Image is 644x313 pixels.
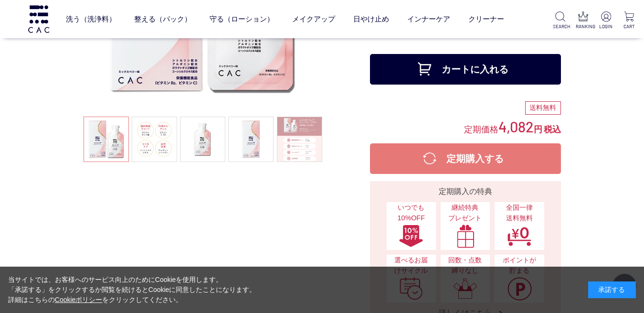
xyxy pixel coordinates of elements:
img: 全国一律送料無料 [507,224,532,248]
span: ポイントが貯まる [499,255,539,276]
img: logo [27,5,51,32]
span: 税込 [544,125,561,134]
a: インナーケア [407,6,450,32]
a: Cookieポリシー [55,296,103,303]
p: LOGIN [599,23,613,30]
img: いつでも10%OFF [399,224,423,248]
a: クリーナー [468,6,504,32]
span: 全国一律 送料無料 [499,203,539,223]
span: 回数・点数縛りなし [445,255,485,276]
a: SEARCH [553,11,568,30]
a: LOGIN [599,11,613,30]
button: カートに入れる [370,54,561,85]
span: 定期価格 [464,124,498,134]
a: 洗う（洗浄料） [66,6,116,32]
span: 選べるお届けサイクル [391,255,431,276]
div: 送料無料 [525,101,561,115]
div: 定期購入の特典 [374,186,557,197]
p: SEARCH [553,23,568,30]
span: 継続特典 プレゼント [445,203,485,223]
a: 整える（パック） [134,6,191,32]
img: 継続特典プレゼント [453,224,478,248]
p: CART [622,23,636,30]
a: 守る（ローション） [210,6,274,32]
div: 当サイトでは、お客様へのサービス向上のためにCookieを使用します。 「承諾する」をクリックするか閲覧を続けるとCookieに同意したことになります。 詳細はこちらの をクリックしてください。 [8,275,256,305]
a: 日やけ止め [353,6,389,32]
span: いつでも10%OFF [391,203,431,223]
button: 定期購入する [370,143,561,174]
span: 4,082 [498,118,534,135]
div: 承諾する [588,281,636,298]
p: RANKING [576,23,591,30]
span: 円 [534,125,542,134]
a: メイクアップ [292,6,335,32]
a: CART [622,11,636,30]
a: RANKING [576,11,591,30]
